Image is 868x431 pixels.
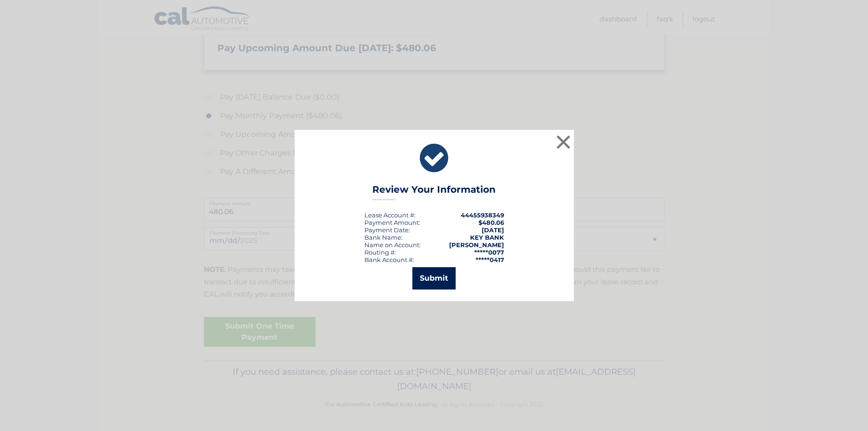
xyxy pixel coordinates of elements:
div: Name on Account: [364,241,421,249]
div: Routing #: [364,249,396,256]
button: Submit [412,267,456,290]
h3: Review Your Information [372,184,496,200]
strong: 44455938349 [461,211,504,219]
div: Payment Amount: [364,219,420,226]
div: Bank Account #: [364,256,414,263]
div: : [364,226,410,234]
span: Payment Date [364,226,409,234]
div: Bank Name: [364,234,403,241]
strong: KEY BANK [470,234,504,241]
strong: [PERSON_NAME] [449,241,504,249]
button: × [554,133,573,151]
div: Lease Account #: [364,211,416,219]
span: [DATE] [482,226,504,234]
span: $480.06 [478,219,504,226]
